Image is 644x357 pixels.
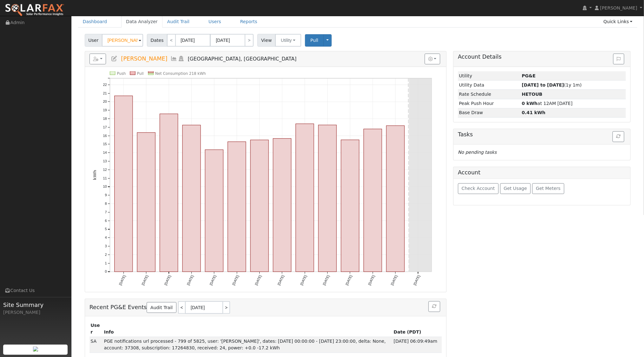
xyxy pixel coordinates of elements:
span: Check Account [461,186,495,191]
rect: onclick="" [183,125,201,272]
rect: onclick="" [115,96,133,272]
text: 0 [105,270,107,274]
text: 1 [105,261,107,265]
td: Utility [458,71,521,81]
text: [DATE] [118,275,126,286]
td: Rate Schedule [458,90,521,99]
span: Site Summary [3,301,68,309]
rect: onclick="" [318,125,336,272]
text: [DATE] [413,275,421,286]
button: Get Usage [500,183,531,194]
text: 5 [105,227,107,231]
i: No pending tasks [458,150,497,155]
rect: onclick="" [386,126,404,272]
text: [DATE] [322,275,330,286]
text: [DATE] [186,275,194,286]
a: > [245,34,254,47]
span: User [85,34,102,47]
span: View [257,34,276,47]
strong: ID: 17264830, authorized: 09/09/25 [522,73,536,78]
rect: onclick="" [228,142,246,272]
text: 13 [103,159,107,163]
rect: onclick="" [273,139,291,272]
text: [DATE] [367,275,375,286]
span: (1y 1m) [522,82,582,88]
text: 14 [103,151,107,155]
td: at 12AM [DATE] [521,99,626,108]
td: Peak Push Hour [458,99,521,108]
a: < [178,301,185,314]
button: Refresh [613,131,624,142]
strong: 0 kWh [522,101,538,106]
h5: Recent PG&E Events [90,301,442,314]
text: [DATE] [231,275,239,286]
text: 6 [105,219,107,223]
span: Pull [310,38,318,43]
a: > [223,301,230,314]
button: Check Account [458,183,499,194]
strong: [DATE] to [DATE] [522,82,564,88]
text: 20 [103,100,107,104]
img: SolarFax [5,3,64,17]
text: 12 [103,168,107,172]
a: Edit User (36953) [111,55,118,62]
h5: Account Details [458,54,626,60]
text: 22 [103,83,107,87]
a: Audit Trail [147,302,176,313]
input: Select a User [102,34,143,47]
span: Get Meters [536,186,561,191]
text: [DATE] [277,275,285,286]
text: 3 [105,244,107,248]
th: User [90,321,103,337]
a: Audit Trail [163,16,194,28]
text: 4 [105,236,107,240]
td: Utility Data [458,81,521,90]
a: Data Analyzer [121,16,163,28]
text: 9 [105,193,107,197]
th: Date (PDT) [393,321,442,337]
text: 17 [103,125,107,129]
text: 21 [103,91,107,95]
text: [DATE] [254,275,262,286]
button: Issue History [613,54,624,64]
text: [DATE] [345,275,353,286]
a: < [167,34,176,47]
text: kWh [92,170,97,180]
span: Dates [147,34,167,47]
td: [DATE] 06:09:49am [393,337,442,353]
text: [DATE] [163,275,171,286]
a: Quick Links [599,16,637,28]
button: Pull [305,34,324,47]
strong: 0.41 kWh [522,110,546,115]
a: Reports [236,16,262,28]
td: PGE notifications url processed - 799 of 5825, user: '[PERSON_NAME]', dates: [DATE] 00:00:00 - [D... [103,337,393,353]
text: Pull [137,71,143,76]
h5: Tasks [458,131,626,138]
img: retrieve [33,347,38,352]
text: [DATE] [390,275,398,286]
span: [PERSON_NAME] [600,5,637,10]
span: [GEOGRAPHIC_DATA], [GEOGRAPHIC_DATA] [188,56,297,62]
text: 15 [103,142,107,146]
a: Multi-Series Graph [171,55,178,62]
text: Push [117,71,126,76]
rect: onclick="" [250,140,269,272]
text: 19 [103,108,107,112]
text: 10 [103,185,107,189]
th: Info [103,321,393,337]
a: Users [204,16,226,28]
text: 16 [103,134,107,138]
rect: onclick="" [364,129,382,272]
rect: onclick="" [137,133,155,272]
rect: onclick="" [205,150,223,272]
td: SDP Admin [90,337,103,353]
text: 11 [103,176,107,180]
rect: onclick="" [296,124,314,272]
text: 2 [105,253,107,256]
text: [DATE] [209,275,217,286]
rect: onclick="" [160,114,178,272]
text: [DATE] [141,275,149,286]
button: Utility [275,34,301,47]
td: Base Draw [458,108,521,117]
rect: onclick="" [341,140,359,272]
